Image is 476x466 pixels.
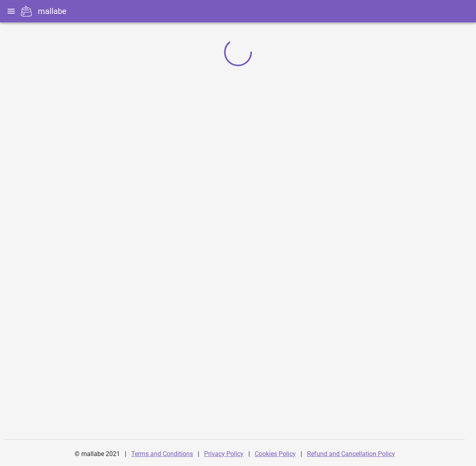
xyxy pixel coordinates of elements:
div: mallabe [38,5,67,17]
a: Cookies Policy [255,450,296,458]
a: Privacy Policy [204,450,244,458]
div: © mallabe 2021 [70,444,125,464]
a: Refund and Cancellation Policy [307,450,395,458]
a: Terms and Conditions [131,450,193,458]
div: | [301,444,302,464]
div: | [125,444,126,464]
div: | [198,444,199,464]
div: | [248,444,250,464]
